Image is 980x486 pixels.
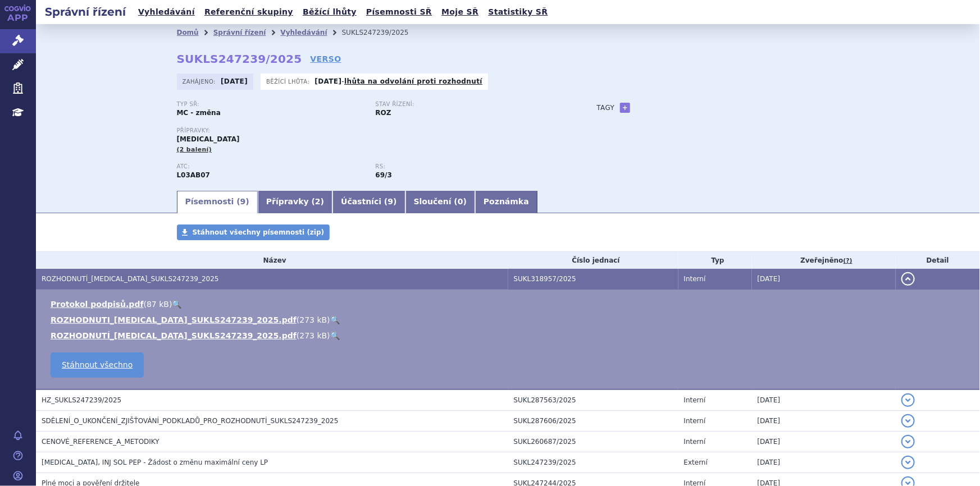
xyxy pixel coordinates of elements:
[51,314,969,325] li: ( )
[266,77,312,86] span: Běžící lhůta:
[42,438,159,446] span: CENOVÉ_REFERENCE_A_METODIKY
[376,109,391,117] strong: ROZ
[299,315,327,324] span: 273 kB
[213,29,266,36] a: Správní řízení
[177,127,575,134] p: Přípravky:
[193,228,325,236] span: Stáhnout všechny písemnosti (zip)
[752,269,896,290] td: [DATE]
[135,4,198,20] a: Vyhledávání
[684,396,706,404] span: Interní
[332,191,405,213] a: Účastníci (9)
[376,163,563,170] p: RS:
[508,432,678,452] td: SUKL260687/2025
[344,77,482,85] a: lhůta na odvolání proti rozhodnutí
[388,197,393,206] span: 9
[314,77,482,86] p: -
[42,459,268,466] span: AVONEX, INJ SOL PEP - Žádost o změnu maximální ceny LP
[177,29,199,36] a: Domů
[42,396,121,404] span: HZ_SUKLS247239/2025
[147,300,169,309] span: 87 kB
[901,456,915,469] button: detail
[752,452,896,473] td: [DATE]
[315,197,321,206] span: 2
[177,191,258,213] a: Písemnosti (9)
[177,171,210,179] strong: INTERFERON BETA-1A
[901,393,915,407] button: detail
[36,4,135,20] h2: Správní řízení
[177,146,212,153] span: (2 balení)
[310,53,341,65] a: VERSO
[42,275,219,283] span: ROZHODNUTÍ_AVONEX_SUKLS247239_2025
[684,275,706,283] span: Interní
[51,331,297,340] a: ROZHODNUTÍ_[MEDICAL_DATA]_SUKLS247239_2025.pdf
[36,252,508,269] th: Název
[172,300,181,309] a: 🔍
[508,411,678,432] td: SUKL287606/2025
[299,4,360,20] a: Běžící lhůty
[376,101,563,108] p: Stav řízení:
[183,77,218,86] span: Zahájeno:
[177,109,221,117] strong: MC - změna
[177,101,364,108] p: Typ SŘ:
[508,389,678,411] td: SUKL287563/2025
[299,331,327,340] span: 273 kB
[221,77,248,85] strong: [DATE]
[177,224,330,240] a: Stáhnout všechny písemnosti (zip)
[330,331,340,340] a: 🔍
[901,435,915,448] button: detail
[752,432,896,452] td: [DATE]
[896,252,980,269] th: Detail
[684,417,706,425] span: Interní
[684,438,706,446] span: Interní
[280,29,327,36] a: Vyhledávání
[51,299,969,310] li: ( )
[405,191,475,213] a: Sloučení (0)
[678,252,752,269] th: Typ
[42,417,338,425] span: SDĚLENÍ_O_UKONČENÍ_ZJIŠŤOVÁNÍ_PODKLADŮ_PRO_ROZHODNUTÍ_SUKLS247239_2025
[597,101,615,114] h3: Tagy
[177,163,364,170] p: ATC:
[901,272,915,286] button: detail
[51,315,297,324] a: ROZHODNUTI_[MEDICAL_DATA]_SUKLS247239_2025.pdf
[508,252,678,269] th: Číslo jednací
[177,52,302,66] strong: SUKLS247239/2025
[177,135,240,143] span: [MEDICAL_DATA]
[684,459,708,466] span: Externí
[752,252,896,269] th: Zveřejněno
[51,330,969,341] li: ( )
[844,257,853,265] abbr: (?)
[51,300,144,309] a: Protokol podpisů.pdf
[508,452,678,473] td: SUKL247239/2025
[258,191,332,213] a: Přípravky (2)
[901,414,915,428] button: detail
[314,77,341,85] strong: [DATE]
[240,197,246,206] span: 9
[508,269,678,290] td: SUKL318957/2025
[438,4,482,20] a: Moje SŘ
[620,103,630,113] a: +
[752,389,896,411] td: [DATE]
[51,352,144,378] a: Stáhnout všechno
[458,197,463,206] span: 0
[485,4,551,20] a: Statistiky SŘ
[330,315,340,324] a: 🔍
[363,4,435,20] a: Písemnosti SŘ
[475,191,537,213] a: Poznámka
[752,411,896,432] td: [DATE]
[342,24,423,41] li: SUKLS247239/2025
[201,4,297,20] a: Referenční skupiny
[376,171,392,179] strong: interferony a ostatní léčiva k terapii roztroušené sklerózy, parent.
